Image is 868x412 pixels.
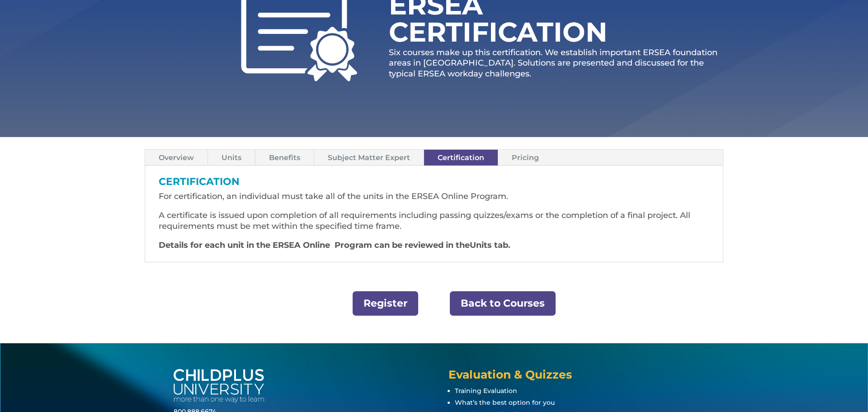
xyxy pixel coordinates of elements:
[159,191,709,210] p: For certification, an individual must take all of the units in the ERSEA Online Program.
[159,240,510,250] strong: Details for each unit in the ERSEA Online Program can be reviewed in theUnits tab.
[255,150,314,166] a: Benefits
[208,150,255,166] a: Units
[455,398,555,407] a: What’s the best option for you
[498,150,552,166] a: Pricing
[353,291,418,316] a: Register
[424,150,498,166] a: Certification
[145,150,208,166] a: Overview
[450,291,556,316] a: Back to Courses
[389,47,723,79] p: Six courses make up this certification. We establish important ERSEA foundation areas in [GEOGRAP...
[159,177,709,191] h3: CERTIFICATION
[455,387,517,395] a: Training Evaluation
[159,210,709,240] p: A certificate is issued upon completion of all requirements including passing quizzes/exams or th...
[448,369,694,385] h4: Evaluation & Quizzes
[174,369,264,403] img: white-cpu-wordmark
[314,150,424,166] a: Subject Matter Expert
